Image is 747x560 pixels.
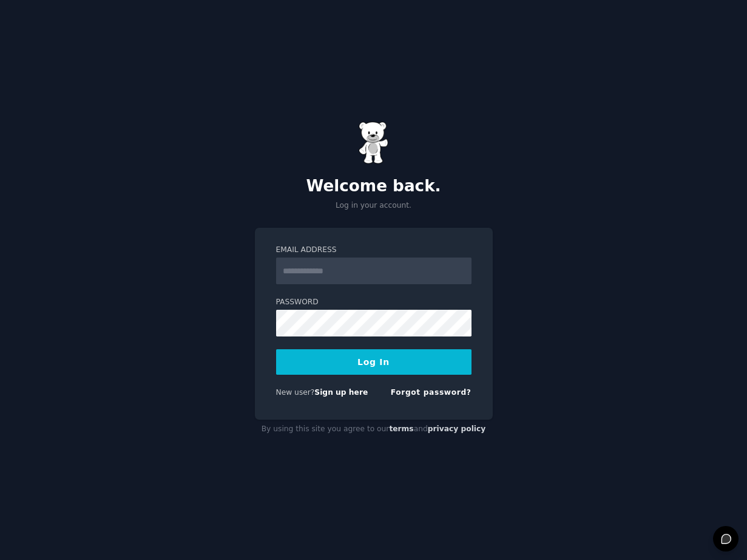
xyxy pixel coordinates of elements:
label: Password [276,297,472,308]
a: terms [389,425,413,433]
a: Sign up here [314,388,368,397]
p: Log in your account. [255,200,493,211]
img: Gummy Bear [359,121,389,164]
a: Forgot password? [391,388,472,397]
a: privacy policy [428,425,486,433]
button: Log In [276,349,472,375]
div: By using this site you agree to our and [255,420,493,439]
h2: Welcome back. [255,177,493,196]
label: Email Address [276,245,472,256]
span: New user? [276,388,315,397]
